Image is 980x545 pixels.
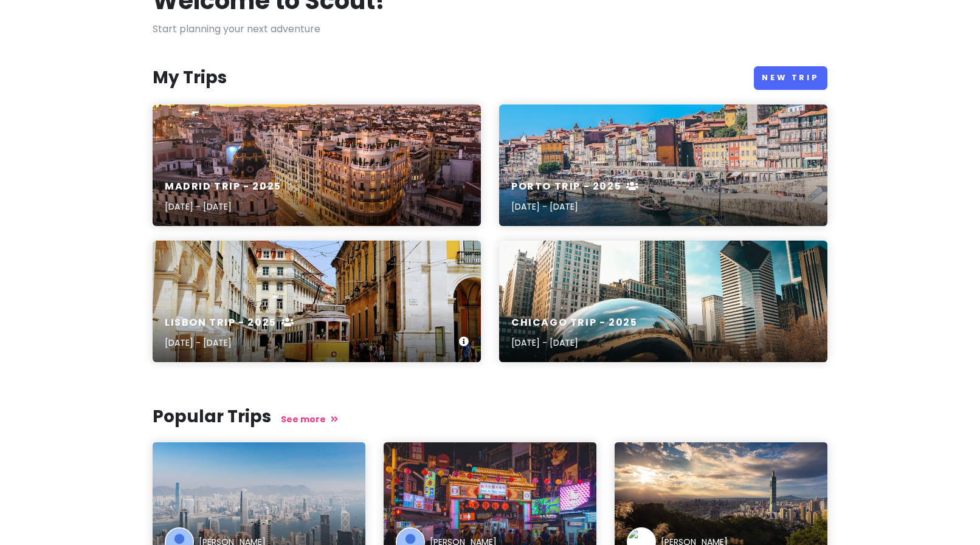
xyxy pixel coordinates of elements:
[281,413,338,425] a: See more
[165,180,281,193] h6: Madrid Trip - 2025
[511,336,637,349] p: [DATE] - [DATE]
[153,105,481,226] a: aerial photography of vehicles passing between high rise buildingsMadrid Trip - 2025[DATE] - [DATE]
[511,180,640,193] h6: Porto Trip - 2025
[153,406,827,428] h3: Popular Trips
[165,317,294,329] h6: Lisbon Trip - 2025
[499,241,827,362] a: photo of high-rise buildingChicago Trip - 2025[DATE] - [DATE]
[499,105,827,226] a: boats docked near seaside promenade]Porto Trip - 2025[DATE] - [DATE]
[165,336,294,349] p: [DATE] - [DATE]
[153,67,227,89] h3: My Trips
[511,200,640,213] p: [DATE] - [DATE]
[153,241,481,362] a: yellow and white tram on road during daytimeLisbon Trip - 2025[DATE] - [DATE]
[754,66,827,90] a: New Trip
[511,317,637,329] h6: Chicago Trip - 2025
[165,200,281,213] p: [DATE] - [DATE]
[153,21,827,37] p: Start planning your next adventure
